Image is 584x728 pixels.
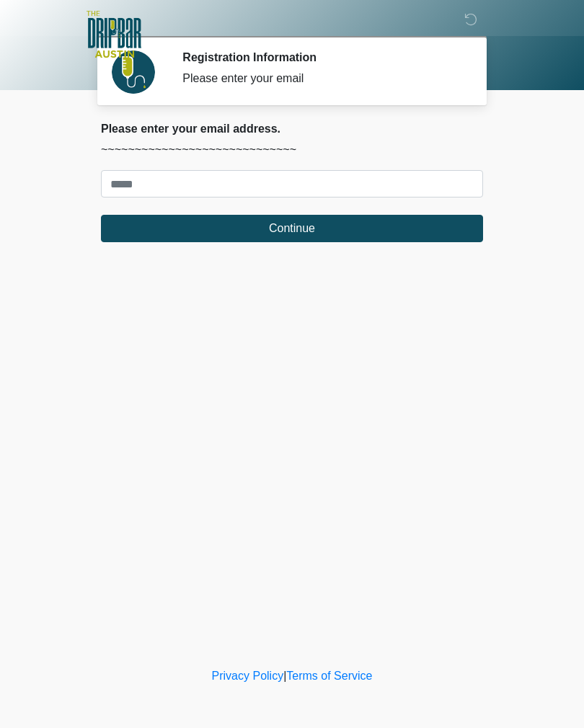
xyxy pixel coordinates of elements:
button: Continue [101,215,483,242]
a: Privacy Policy [212,670,284,682]
div: Please enter your email [182,70,461,87]
a: Terms of Service [286,670,372,682]
img: The DRIPBaR - Austin The Domain Logo [87,11,141,58]
h2: Please enter your email address. [101,122,483,136]
p: ~~~~~~~~~~~~~~~~~~~~~~~~~~~~~ [101,141,483,159]
a: | [283,670,286,682]
img: Agent Avatar [112,50,155,94]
